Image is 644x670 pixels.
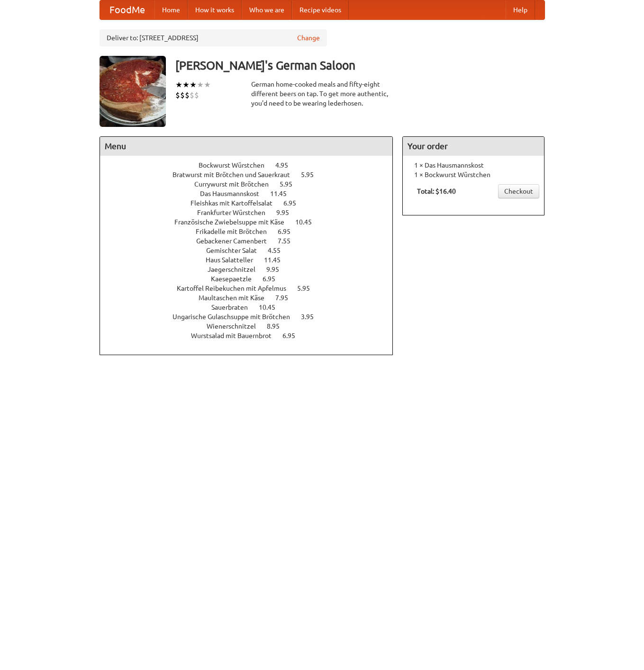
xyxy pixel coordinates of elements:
a: Jaegerschnitzel 9.95 [208,266,297,273]
a: FoodMe [100,0,154,19]
span: Maultaschen mit Käse [199,294,274,302]
b: Total: $16.40 [417,188,456,195]
a: Kaesepaetzle 6.95 [211,275,293,283]
a: Kartoffel Reibekuchen mit Apfelmus 5.95 [177,285,327,292]
li: $ [190,90,194,100]
span: 11.45 [270,190,296,197]
a: Change [297,33,320,43]
h4: Your order [403,137,544,156]
span: 3.95 [301,313,323,321]
span: 7.95 [275,294,298,302]
img: angular.jpg [100,56,166,127]
li: $ [194,90,199,100]
span: Gemischter Salat [206,247,266,254]
a: Currywurst mit Brötchen 5.95 [194,180,310,188]
span: Französische Zwiebelsuppe mit Käse [174,218,294,226]
a: Frankfurter Würstchen 9.95 [197,209,307,216]
a: Bratwurst mit Brötchen und Sauerkraut 5.95 [172,171,331,179]
a: Maultaschen mit Käse 7.95 [199,294,306,302]
a: Gebackener Camenbert 7.55 [196,237,308,245]
li: ★ [190,80,197,90]
a: Who we are [242,0,292,19]
a: Frikadelle mit Brötchen 6.95 [196,228,308,235]
li: ★ [204,80,211,90]
span: 6.95 [283,199,306,207]
span: Gebackener Camenbert [196,237,276,245]
a: Wurstsalad mit Bauernbrot 6.95 [191,332,313,339]
span: Frikadelle mit Brötchen [196,228,276,235]
span: Haus Salatteller [206,256,263,264]
span: 7.55 [278,237,300,245]
a: Französische Zwiebelsuppe mit Käse 10.45 [174,218,329,226]
span: 10.45 [259,304,285,311]
a: Fleishkas mit Kartoffelsalat 6.95 [190,199,314,207]
li: $ [185,90,190,100]
span: 8.95 [267,322,289,330]
li: 1 × Bockwurst Würstchen [408,170,539,179]
li: $ [175,90,180,100]
div: Deliver to: [STREET_ADDRESS] [100,29,327,46]
a: Sauerbraten 10.45 [211,304,293,311]
span: Das Hausmannskost [200,190,269,197]
h4: Menu [100,137,393,156]
span: Fleishkas mit Kartoffelsalat [190,199,282,207]
span: 5.95 [280,180,302,188]
a: Gemischter Salat 4.55 [206,247,298,254]
li: 1 × Das Hausmannskost [408,161,539,170]
span: 9.95 [266,266,289,273]
span: 5.95 [297,285,319,292]
span: 4.95 [275,161,298,169]
h3: [PERSON_NAME]'s German Saloon [175,56,545,75]
span: Wurstsalad mit Bauernbrot [191,332,281,339]
span: 5.95 [301,171,323,179]
a: Bockwurst Würstchen 4.95 [199,161,306,169]
span: 6.95 [282,332,305,339]
a: Wienerschnitzel 8.95 [207,322,297,330]
span: Bockwurst Würstchen [199,161,274,169]
span: 11.45 [264,256,290,264]
a: Ungarische Gulaschsuppe mit Brötchen 3.95 [172,313,331,321]
a: Home [154,0,188,19]
span: Ungarische Gulaschsuppe mit Brötchen [172,313,299,321]
li: $ [180,90,185,100]
span: Jaegerschnitzel [208,266,265,273]
span: Sauerbraten [211,304,257,311]
span: 9.95 [276,209,299,216]
li: ★ [182,80,190,90]
a: Recipe videos [292,0,349,19]
span: Wienerschnitzel [207,322,265,330]
a: Help [506,0,535,19]
a: Haus Salatteller 11.45 [206,256,298,264]
div: German home-cooked meals and fifty-eight different beers on tap. To get more authentic, you'd nee... [251,80,393,108]
span: 6.95 [278,228,300,235]
li: ★ [197,80,204,90]
span: Kaesepaetzle [211,275,261,283]
span: Frankfurter Würstchen [197,209,275,216]
span: Bratwurst mit Brötchen und Sauerkraut [172,171,299,179]
li: ★ [175,80,182,90]
span: Kartoffel Reibekuchen mit Apfelmus [177,285,296,292]
a: Das Hausmannskost 11.45 [200,190,304,197]
a: Checkout [498,184,539,198]
span: 4.55 [268,247,290,254]
span: 10.45 [295,218,321,226]
span: Currywurst mit Brötchen [194,180,278,188]
span: 6.95 [263,275,285,283]
a: How it works [188,0,242,19]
